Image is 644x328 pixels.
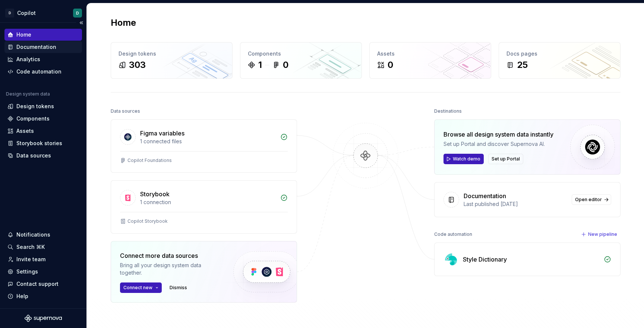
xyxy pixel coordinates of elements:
[240,42,362,79] a: Components10
[119,50,225,57] div: Design tokens
[506,50,613,57] div: Docs pages
[16,152,51,159] div: Data sources
[140,129,184,138] div: Figma variables
[111,180,297,234] a: Storybook1 connectionCopilot Storybook
[16,256,45,263] div: Invite team
[443,130,553,139] div: Browse all design system data instantly
[4,290,82,302] button: Help
[4,241,82,253] button: Search ⌘K
[16,68,61,75] div: Code automation
[16,103,54,110] div: Design tokens
[4,125,82,137] a: Assets
[16,43,56,51] div: Documentation
[464,191,506,200] div: Documentation
[16,243,45,251] div: Search ⌘K
[170,285,187,291] span: Dismiss
[4,29,82,41] a: Home
[16,280,59,288] div: Contact support
[123,285,152,291] span: Connect new
[111,106,140,116] div: Data sources
[16,231,50,238] div: Notifications
[16,293,28,300] div: Help
[588,231,617,237] span: New pipeline
[127,157,172,163] div: Copilot Foundations
[434,229,472,240] div: Code automation
[16,56,40,63] div: Analytics
[140,138,276,145] div: 1 connected files
[16,140,62,147] div: Storybook stories
[499,42,621,79] a: Docs pages25
[4,150,82,162] a: Data sources
[25,315,62,322] svg: Supernova Logo
[16,31,31,38] div: Home
[388,59,393,71] div: 0
[443,140,553,148] div: Set up Portal and discover Supernova AI.
[443,154,484,164] button: Watch demo
[283,59,288,71] div: 0
[16,268,38,275] div: Settings
[377,50,483,57] div: Assets
[120,262,221,277] div: Bring all your design system data together.
[4,100,82,112] a: Design tokens
[76,10,79,16] div: D
[453,156,480,162] span: Watch demo
[258,59,262,71] div: 1
[4,278,82,290] button: Contact support
[492,156,520,162] span: Set up Portal
[140,199,276,206] div: 1 connection
[16,115,50,122] div: Components
[4,113,82,125] a: Components
[140,190,170,199] div: Storybook
[5,9,14,18] div: D
[111,42,233,79] a: Design tokens303
[1,5,85,21] button: DCopilotD
[4,66,82,78] a: Code automation
[111,119,297,173] a: Figma variables1 connected filesCopilot Foundations
[464,200,567,208] div: Last published [DATE]
[76,18,86,28] button: Collapse sidebar
[517,59,528,71] div: 25
[120,251,221,260] div: Connect more data sources
[488,154,523,164] button: Set up Portal
[579,229,621,240] button: New pipeline
[6,91,50,97] div: Design system data
[16,127,34,135] div: Assets
[575,197,602,203] span: Open editor
[4,137,82,149] a: Storybook stories
[4,229,82,241] button: Notifications
[120,282,162,293] button: Connect new
[166,282,190,293] button: Dismiss
[4,41,82,53] a: Documentation
[572,194,611,205] a: Open editor
[17,9,36,17] div: Copilot
[369,42,491,79] a: Assets0
[127,218,168,224] div: Copilot Storybook
[111,17,136,29] h2: Home
[129,59,146,71] div: 303
[248,50,354,57] div: Components
[4,253,82,265] a: Invite team
[434,106,462,116] div: Destinations
[4,53,82,65] a: Analytics
[463,255,507,264] div: Style Dictionary
[4,266,82,278] a: Settings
